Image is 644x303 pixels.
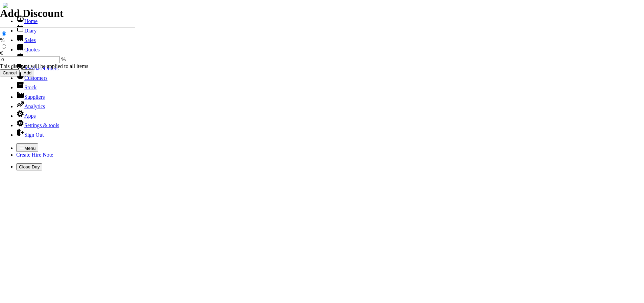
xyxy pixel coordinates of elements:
span: % [61,56,66,62]
li: Sales [16,34,641,43]
li: Suppliers [16,91,641,100]
a: Create Hire Note [16,152,53,158]
a: Settings & tools [16,122,59,128]
button: Menu [16,143,38,152]
a: Analytics [16,103,45,109]
input: Add [21,69,34,76]
a: Customers [16,75,47,81]
button: Close Day [16,163,42,170]
a: Stock [16,85,37,90]
li: Hire Notes [16,53,641,62]
a: Suppliers [16,94,45,100]
input: % [2,31,6,36]
a: Apps [16,113,36,119]
a: Sign Out [16,132,44,138]
li: Stock [16,81,641,91]
input: € [2,44,6,49]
